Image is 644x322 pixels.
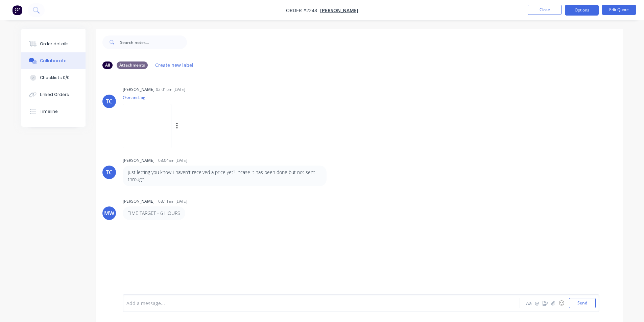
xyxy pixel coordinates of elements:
input: Search notes... [120,35,187,49]
img: Factory [12,5,22,15]
div: Collaborate [40,58,67,64]
button: Timeline [21,103,86,120]
span: Order #2248 - [286,7,320,14]
div: Checklists 0/0 [40,75,70,81]
div: Linked Orders [40,92,69,98]
div: TC [106,168,112,176]
button: Edit Quote [602,5,636,15]
div: Timeline [40,108,58,115]
button: ☺ [557,299,566,307]
button: Linked Orders [21,86,86,103]
button: Aa [525,299,533,307]
div: - 08:04am [DATE] [156,157,187,164]
div: MW [104,209,114,217]
button: Send [569,298,596,308]
div: All [102,61,113,69]
p: Osmand.jpg [123,95,247,100]
div: - 08:11am [DATE] [156,198,187,204]
a: [PERSON_NAME] [320,7,358,14]
button: Order details [21,35,86,52]
div: [PERSON_NAME] [123,198,154,204]
div: [PERSON_NAME] [123,86,154,93]
button: Create new label [152,60,197,70]
button: Collaborate [21,52,86,69]
button: Checklists 0/0 [21,69,86,86]
button: Close [528,5,562,15]
p: TIME TARGET - 6 HOURS [128,210,180,217]
button: Options [565,5,599,16]
div: TC [106,97,112,105]
div: Order details [40,41,69,47]
button: @ [533,299,541,307]
div: Attachments [117,61,148,69]
div: [PERSON_NAME] [123,157,154,164]
div: 02:01pm [DATE] [156,86,185,93]
p: Just letting you know I haven't received a price yet? incase it has been done but not sent through [128,169,321,183]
